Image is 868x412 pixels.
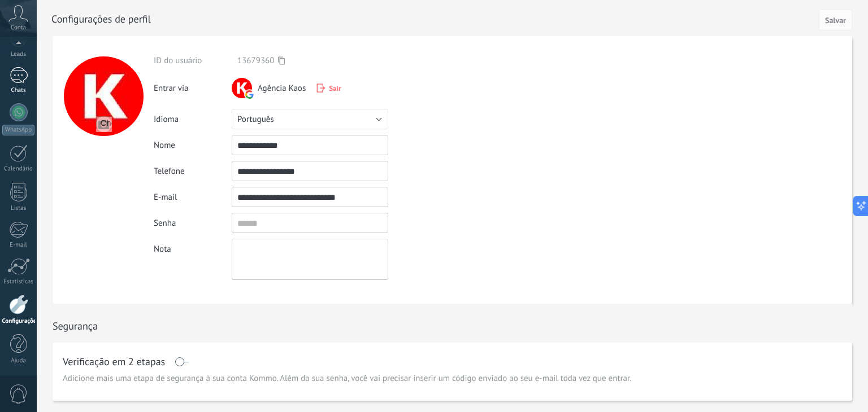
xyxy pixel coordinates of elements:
div: Leads [2,51,35,58]
span: 13679360 [237,55,274,66]
span: Agência Kaos [258,83,306,94]
div: Ajuda [2,357,35,365]
span: Adicione mais uma etapa de segurança à sua conta Kommo. Além da sua senha, você vai precisar inse... [63,373,631,384]
span: Salvar [825,16,846,24]
div: Nome [154,140,232,151]
h1: Verificação em 2 etapas [63,357,165,366]
span: Português [237,114,274,125]
div: ID do usuário [154,55,232,66]
div: Chats [2,87,35,94]
button: Salvar [819,9,852,30]
div: Senha [154,218,232,229]
div: E-mail [2,242,35,249]
div: Nota [154,239,232,255]
div: Telefone [154,166,232,177]
div: Entrar via [154,77,232,94]
h1: Segurança [53,319,98,332]
div: Configurações [2,318,35,325]
span: Sair [329,84,341,93]
span: Conta [11,24,26,32]
div: WhatsApp [2,125,34,135]
div: Listas [2,205,35,212]
div: Calendário [2,165,35,173]
div: E-mail [154,192,232,203]
div: Idioma [154,114,232,125]
div: Estatísticas [2,278,35,286]
button: Português [232,109,388,129]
